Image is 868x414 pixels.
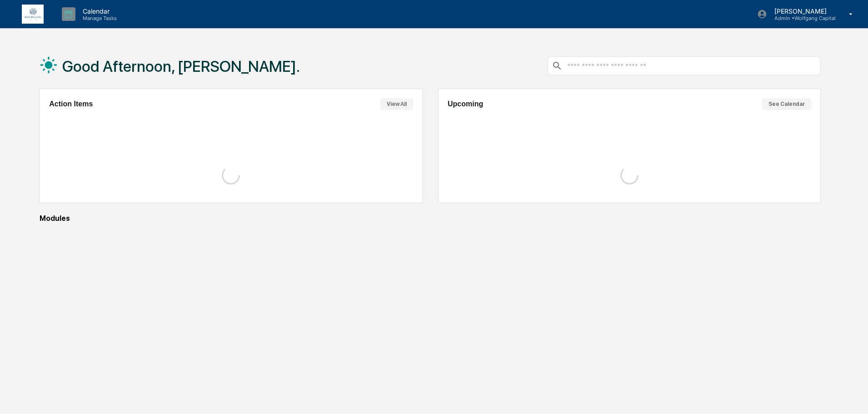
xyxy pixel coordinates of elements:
[767,7,836,15] p: [PERSON_NAME]
[49,100,93,108] h2: Action Items
[380,98,413,110] button: View All
[762,98,811,110] button: See Calendar
[62,57,300,75] h1: Good Afternoon, [PERSON_NAME].
[75,7,121,15] p: Calendar
[767,15,836,21] p: Admin • Wolfgang Capital
[75,15,121,21] p: Manage Tasks
[40,214,821,223] div: Modules
[22,5,44,24] img: logo
[448,100,483,108] h2: Upcoming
